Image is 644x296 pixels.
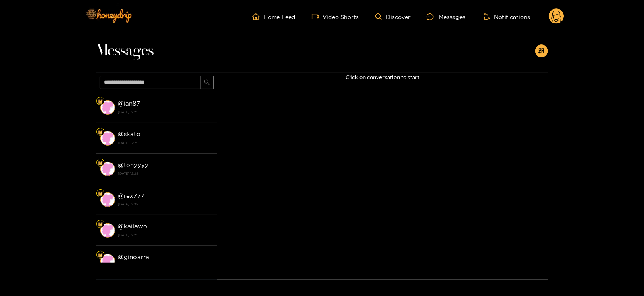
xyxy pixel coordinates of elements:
img: conversation [100,223,115,238]
div: Messages [427,12,465,21]
img: Fan Level [98,161,103,165]
img: Fan Level [98,253,103,258]
img: Fan Level [98,130,103,135]
span: Messages [96,41,154,61]
strong: [DATE] 12:29 [118,201,213,208]
a: Discover [375,13,411,20]
strong: @ jan87 [118,100,140,107]
strong: @ ginoarra [118,254,150,260]
img: conversation [100,100,115,115]
span: appstore-add [538,48,544,55]
img: Fan Level [98,222,103,227]
img: conversation [100,162,115,176]
strong: [DATE] 12:29 [118,139,213,146]
img: Fan Level [98,191,103,196]
strong: @ skato [118,131,141,137]
img: Fan Level [98,99,103,104]
strong: @ rex777 [118,192,145,199]
img: conversation [100,192,115,207]
img: conversation [100,131,115,146]
strong: [DATE] 12:29 [118,108,213,116]
button: search [201,76,214,89]
span: video-camera [312,13,323,20]
strong: @ kailawo [118,223,148,230]
span: home [252,13,264,20]
button: appstore-add [535,44,548,57]
button: Notifications [481,13,533,21]
strong: [DATE] 12:29 [118,231,213,239]
p: Click on conversation to start [217,73,548,82]
strong: [DATE] 12:29 [118,170,213,177]
img: conversation [100,254,115,269]
strong: @ tonyyyy [118,161,149,168]
span: search [204,79,210,86]
a: Video Shorts [312,13,359,20]
strong: [DATE] 12:29 [118,262,213,269]
a: Home Feed [252,13,296,20]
